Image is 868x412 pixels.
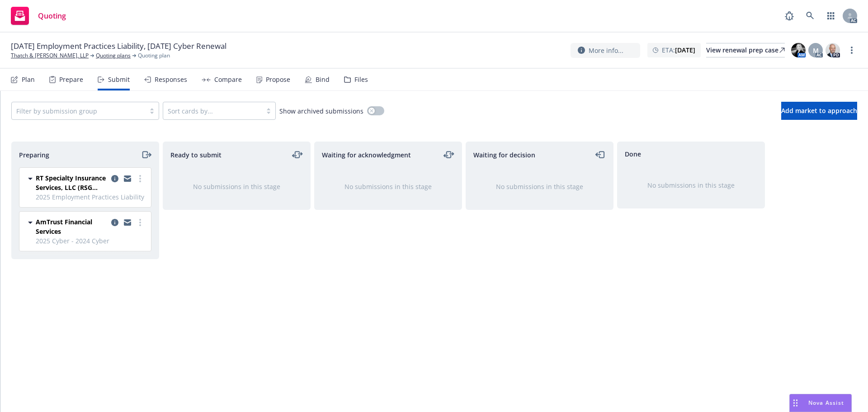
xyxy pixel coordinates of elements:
[822,7,840,25] a: Switch app
[662,45,695,55] span: ETA :
[589,46,623,55] span: More info...
[36,192,146,202] span: 2025 Employment Practices Liability
[780,7,798,25] a: Report a Bug
[11,41,226,52] span: [DATE] Employment Practices Liability, [DATE] Cyber Renewal
[108,76,130,83] div: Submit
[790,394,801,412] div: Drag to move
[625,149,641,159] span: Done
[122,173,133,184] a: copy logging email
[481,182,599,191] div: No submissions in this stage
[675,46,695,54] strong: [DATE]
[109,173,120,184] a: copy logging email
[59,76,83,83] div: Prepare
[279,106,363,116] span: Show archived submissions
[316,76,330,83] div: Bind
[138,52,170,60] span: Quoting plan
[354,76,368,83] div: Files
[473,150,535,160] span: Waiting for decision
[443,149,454,160] a: moveLeftRight
[38,12,66,19] span: Quoting
[36,236,146,246] span: 2025 Cyber - 2024 Cyber
[813,46,819,55] span: M
[808,399,844,407] span: Nova Assist
[135,173,146,184] a: more
[170,150,222,160] span: Ready to submit
[632,180,750,190] div: No submissions in this stage
[781,102,857,120] button: Add market to approach
[266,76,290,83] div: Propose
[11,52,89,60] a: Thatch & [PERSON_NAME], LLP
[595,149,606,160] a: moveLeft
[706,43,785,57] a: View renewal prep case
[135,217,146,228] a: more
[22,76,35,83] div: Plan
[19,150,49,160] span: Preparing
[826,43,840,57] img: photo
[571,43,640,58] button: More info...
[791,43,806,57] img: photo
[781,106,857,115] span: Add market to approach
[846,45,857,56] a: more
[801,7,819,25] a: Search
[178,182,296,191] div: No submissions in this stage
[329,182,447,191] div: No submissions in this stage
[7,3,70,28] a: Quoting
[706,43,785,57] div: View renewal prep case
[322,150,411,160] span: Waiting for acknowledgment
[292,149,303,160] a: moveLeftRight
[96,52,131,60] a: Quoting plans
[214,76,242,83] div: Compare
[155,76,187,83] div: Responses
[789,394,852,412] button: Nova Assist
[36,217,108,236] span: AmTrust Financial Services
[109,217,120,228] a: copy logging email
[122,217,133,228] a: copy logging email
[141,149,151,160] a: moveRight
[36,173,108,192] span: RT Specialty Insurance Services, LLC (RSG Specialty, LLC)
